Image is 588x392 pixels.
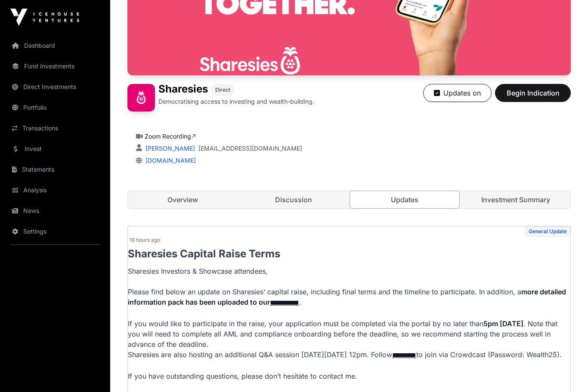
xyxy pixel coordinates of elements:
[128,191,570,208] nav: Tabs
[495,93,571,101] a: Begin Indication
[10,9,79,26] img: Icehouse Ventures Logo
[7,201,103,220] a: News
[7,98,103,117] a: Portfolio
[7,57,103,76] a: Fund Investments
[7,36,103,55] a: Dashboard
[198,144,302,153] a: [EMAIL_ADDRESS][DOMAIN_NAME]
[545,351,588,392] iframe: Chat Widget
[239,191,348,208] a: Discussion
[7,119,103,138] a: Transactions
[158,97,314,106] p: Democratising access to investing and wealth-building.
[128,247,570,261] p: Sharesies Capital Raise Terms
[144,145,195,152] a: [PERSON_NAME]
[525,226,570,237] span: General Update
[7,139,103,158] a: Invest
[483,319,523,328] strong: 5pm [DATE]
[127,84,155,111] img: Sharesies
[130,237,160,244] span: 19 hours ago
[7,77,103,96] a: Direct Investments
[506,88,560,98] span: Begin Indication
[7,181,103,200] a: Analysis
[158,84,208,96] h1: Sharesies
[142,157,196,164] a: [DOMAIN_NAME]
[215,86,230,93] span: Direct
[461,191,570,208] a: Investment Summary
[495,84,571,102] button: Begin Indication
[7,222,103,241] a: Settings
[423,84,492,102] button: Updates on
[350,191,460,209] a: Updates
[7,160,103,179] a: Statements
[145,133,196,140] a: Zoom Recording
[128,191,237,208] a: Overview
